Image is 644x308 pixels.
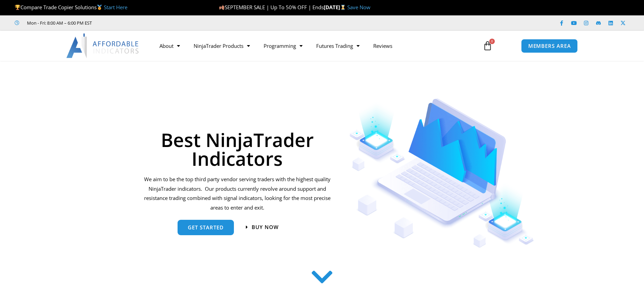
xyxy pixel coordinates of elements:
[143,130,332,168] h1: Best NinjaTrader Indicators
[521,39,578,53] a: MEMBERS AREA
[25,19,92,27] span: Mon - Fri: 8:00 AM – 6:00 PM EST
[104,4,127,11] a: Start Here
[143,175,332,213] p: We aim to be the top third party vendor serving traders with the highest quality NinjaTrader indi...
[15,4,127,11] span: Compare Trade Copier Solutions
[347,4,370,11] a: Save Now
[219,5,224,10] img: 🍂
[15,5,20,10] img: 🏆
[252,225,279,230] span: Buy now
[309,38,366,54] a: Futures Trading
[187,38,257,54] a: NinjaTrader Products
[366,38,399,54] a: Reviews
[340,5,346,10] img: ⌛
[473,36,503,56] a: 0
[246,225,279,230] a: Buy now
[66,34,140,58] img: LogoAI | Affordable Indicators – NinjaTrader
[188,225,224,230] span: get started
[324,4,347,11] strong: [DATE]
[153,38,187,54] a: About
[101,19,204,26] iframe: Customer reviews powered by Trustpilot
[97,5,102,10] img: 🥇
[178,220,234,235] a: get started
[489,39,495,44] span: 0
[528,43,571,49] span: MEMBERS AREA
[257,38,309,54] a: Programming
[219,4,324,11] span: SEPTEMBER SALE | Up To 50% OFF | Ends
[349,98,535,248] img: Indicators 1 | Affordable Indicators – NinjaTrader
[153,38,475,54] nav: Menu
